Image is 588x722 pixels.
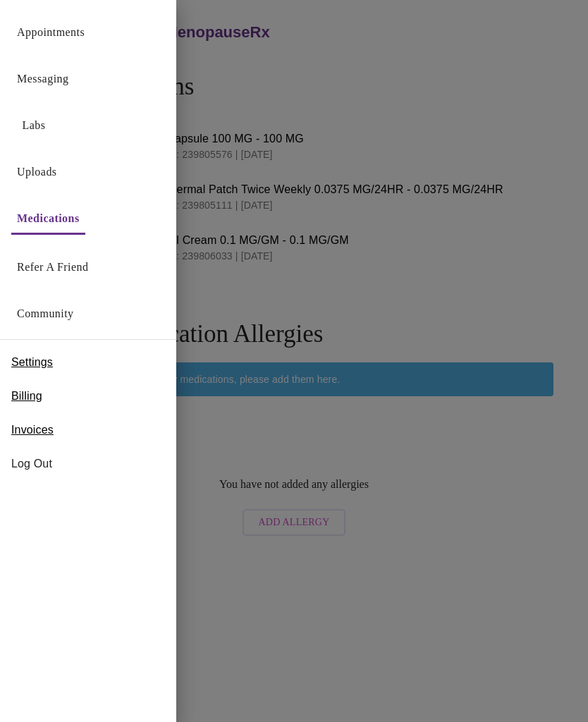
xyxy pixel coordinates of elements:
[11,158,63,186] button: Uploads
[17,23,85,42] a: Appointments
[17,257,89,277] a: Refer a Friend
[11,354,53,371] span: Settings
[11,300,80,328] button: Community
[23,116,46,135] a: Labs
[11,455,165,472] span: Log Out
[11,111,56,140] button: Labs
[11,419,54,441] a: Invoices
[11,385,42,408] a: Billing
[17,162,57,182] a: Uploads
[11,422,54,439] span: Invoices
[17,69,68,89] a: Messaging
[17,209,80,228] a: Medications
[17,304,74,324] a: Community
[11,18,90,47] button: Appointments
[11,388,42,405] span: Billing
[11,204,85,235] button: Medications
[11,351,53,374] a: Settings
[11,65,74,93] button: Messaging
[11,253,94,281] button: Refer a Friend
